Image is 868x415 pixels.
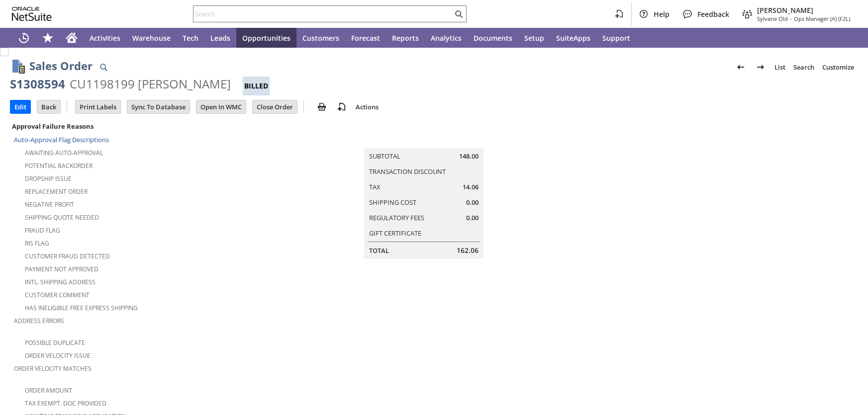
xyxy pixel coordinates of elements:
a: Order Velocity Matches [14,364,92,373]
a: Payment not approved [25,265,98,273]
span: Analytics [431,33,462,43]
a: Address Errors [14,317,64,325]
img: Quick Find [97,61,109,73]
a: Fraud Flag [25,226,60,235]
a: Replacement Order [25,187,88,196]
span: Customers [302,33,339,43]
svg: logo [12,7,52,21]
a: Customer Fraud Detected [25,252,110,260]
span: Reports [392,33,419,43]
div: S1308594 [10,76,65,92]
a: Gift Certificate [369,229,421,238]
span: SuiteApps [556,33,590,43]
span: [PERSON_NAME] [757,5,850,15]
img: Previous [735,61,747,73]
span: Opportunities [242,33,290,43]
span: Leads [210,33,230,43]
a: Support [596,28,636,48]
span: Tech [183,33,198,43]
a: Customers [296,28,345,48]
a: Leads [204,28,236,48]
a: Dropship Issue [25,174,72,183]
a: Negative Profit [25,200,74,209]
a: Warehouse [126,28,177,48]
div: Shortcuts [36,28,60,48]
input: Print Labels [76,100,120,113]
a: Tax [369,182,381,191]
div: CU1198199 [PERSON_NAME] [70,76,231,92]
a: Setup [518,28,550,48]
a: Order Velocity Issue [25,351,91,360]
input: Search [193,8,453,20]
span: Ops Manager (A) (F2L) [794,15,850,22]
a: Forecast [345,28,386,48]
img: Next [755,61,767,73]
svg: Recent Records [18,32,30,44]
a: Regulatory Fees [369,213,424,222]
a: Tech [177,28,204,48]
a: Reports [386,28,425,48]
span: 0.00 [466,213,479,223]
a: Tax Exempt. Doc Provided [25,399,106,408]
span: Support [602,33,630,43]
a: Opportunities [236,28,296,48]
a: Transaction Discount [369,167,446,176]
input: Sync To Database [127,100,190,113]
a: Shipping Quote Needed [25,213,99,222]
a: Activities [84,28,126,48]
span: Feedback [697,9,729,19]
span: Warehouse [132,33,171,43]
svg: Home [66,32,78,44]
span: Setup [524,33,544,43]
input: Open In WMC [196,100,246,113]
span: 14.06 [463,182,479,192]
a: Possible Duplicate [25,338,85,347]
a: Awaiting Auto-Approval [25,149,103,157]
img: add-record.svg [336,101,348,113]
a: Order Amount [25,386,72,395]
input: Close Order [253,100,297,113]
a: Auto-Approval Flag Descriptions [14,135,109,144]
a: Total [369,246,389,255]
a: Customize [818,59,858,75]
caption: Summary [364,132,483,148]
div: Billed [243,77,270,95]
a: Customer Comment [25,291,90,299]
span: Forecast [351,33,380,43]
a: List [771,59,789,75]
a: Subtotal [369,152,400,161]
h1: Sales Order [29,58,93,74]
span: Activities [90,33,120,43]
span: - [790,15,792,22]
div: Approval Failure Reasons [10,120,289,133]
a: RIS flag [25,239,49,248]
span: Sylvane Old [757,15,788,22]
a: SuiteApps [550,28,596,48]
a: Search [789,59,818,75]
a: Actions [352,102,383,111]
a: Home [60,28,84,48]
a: Analytics [425,28,468,48]
span: Help [654,9,670,19]
span: 0.00 [466,198,479,207]
svg: Shortcuts [42,32,54,44]
span: 148.00 [459,152,479,161]
svg: Search [453,8,465,20]
span: Documents [474,33,512,43]
a: Shipping Cost [369,198,416,207]
input: Edit [10,100,30,113]
a: Recent Records [12,28,36,48]
a: Intl. Shipping Address [25,278,96,286]
span: 162.06 [457,246,479,255]
input: Back [37,100,60,113]
a: Has Ineligible Free Express Shipping [25,304,138,312]
a: Documents [468,28,518,48]
a: Potential Backorder [25,162,93,170]
img: print.svg [316,101,328,113]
